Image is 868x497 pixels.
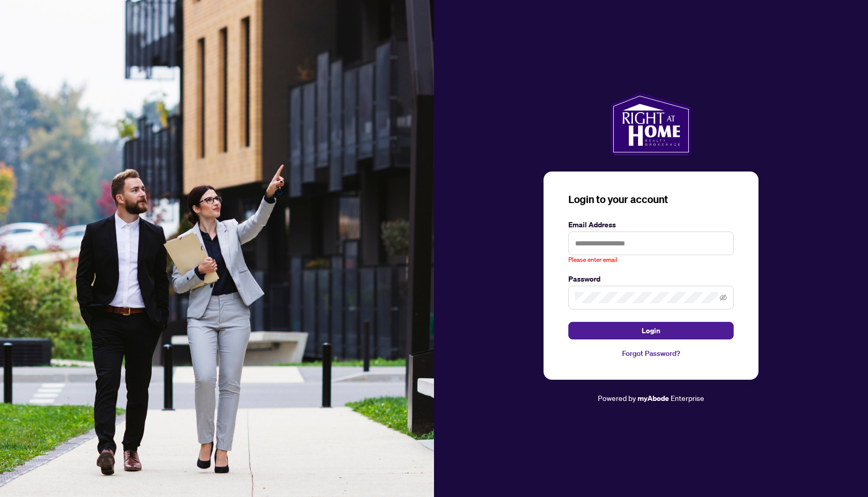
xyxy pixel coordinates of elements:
a: Forgot Password? [568,348,734,359]
label: Email Address [568,219,734,230]
span: Login [642,322,660,339]
label: Password [568,273,734,285]
span: Please enter email [568,255,617,265]
h3: Login to your account [568,192,734,207]
span: eye-invisible [720,294,727,301]
span: Enterprise [671,393,704,402]
button: Login [568,322,734,339]
img: ma-logo [611,93,691,155]
a: myAbode [638,393,669,404]
span: Powered by [598,393,636,402]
